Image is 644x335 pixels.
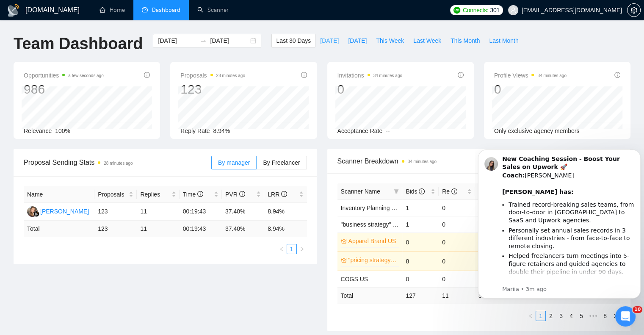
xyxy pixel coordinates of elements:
th: Proposals [94,186,137,203]
a: setting [627,7,641,14]
span: Reply Rate [180,127,210,134]
span: left [528,313,533,318]
span: filter [392,185,401,198]
li: Next Page [610,311,620,321]
a: searchScanner [197,6,229,14]
span: By manager [218,159,250,166]
td: 0 [439,199,475,216]
span: info-circle [614,72,620,78]
span: left [279,246,284,252]
a: "pricing strategy" US [348,255,398,265]
img: NK [27,206,38,217]
div: 0 [337,81,402,97]
span: Scanner Breakdown [337,156,621,166]
span: info-circle [144,72,150,78]
a: 5 [577,311,586,321]
td: 8 [402,252,439,271]
span: PVR [225,191,245,198]
time: 28 minutes ago [104,161,133,166]
button: This Week [371,34,409,47]
span: [DATE] [348,36,367,45]
span: to [200,37,207,44]
span: Last Month [489,36,518,45]
td: 1 [402,216,439,233]
span: info-circle [281,191,287,197]
span: This Week [376,36,404,45]
a: NK[PERSON_NAME] [27,208,89,214]
td: 11 [137,221,179,237]
span: Time [183,191,203,198]
span: Opportunities [24,70,104,80]
span: LRR [268,191,287,198]
td: 37.40% [222,203,264,221]
img: gigradar-bm.png [33,211,39,217]
span: Only exclusive agency members [494,127,580,134]
li: 8 [600,311,610,321]
span: Dashboard [152,6,180,14]
span: Connects: [463,6,488,15]
h1: Team Dashboard [14,34,143,54]
div: 0 [494,81,567,97]
li: 4 [566,311,576,321]
td: Total [337,287,403,304]
span: COGS US [341,276,368,282]
a: 2 [546,311,556,321]
span: Last 30 Days [276,36,311,45]
td: 37.40 % [222,221,264,237]
span: Relevance [24,127,52,134]
td: 11 [137,203,179,221]
li: 5 [576,311,586,321]
span: [DATE] [320,36,339,45]
span: info-circle [451,188,457,194]
button: left [276,244,287,254]
span: ••• [586,311,600,321]
time: a few seconds ago [68,73,103,78]
span: -- [386,127,390,134]
a: 1 [536,311,545,321]
td: 8.94 % [264,221,307,237]
td: 0 [439,252,475,271]
span: Replies [140,190,169,199]
button: right [610,311,620,321]
span: right [299,246,304,252]
span: info-circle [239,191,245,197]
div: [PERSON_NAME] [40,207,89,216]
button: left [525,311,536,321]
li: Previous Page [525,311,536,321]
span: By Freelancer [263,159,300,166]
td: 123 [94,221,137,237]
span: dashboard [142,7,148,13]
td: 0 [439,233,475,252]
input: End date [210,36,249,45]
th: Replies [137,186,179,203]
span: 8.94% [213,127,230,134]
td: 0 [439,271,475,287]
span: info-circle [458,72,464,78]
td: 8.94% [264,203,307,221]
button: [DATE] [315,34,343,47]
td: 0 [439,216,475,233]
a: 3 [556,311,566,321]
td: 1 [402,199,439,216]
span: This Month [451,36,480,45]
span: info-circle [419,188,425,194]
button: setting [627,3,641,17]
td: 0 [402,233,439,252]
td: 11 [439,287,475,304]
span: "business strategy" | product Global [341,221,434,228]
time: 34 minutes ago [373,73,402,78]
span: Bids [406,188,425,195]
span: Proposals [98,190,127,199]
td: 00:19:43 [180,221,222,237]
span: Profile Views [494,70,567,80]
a: 8 [600,311,610,321]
